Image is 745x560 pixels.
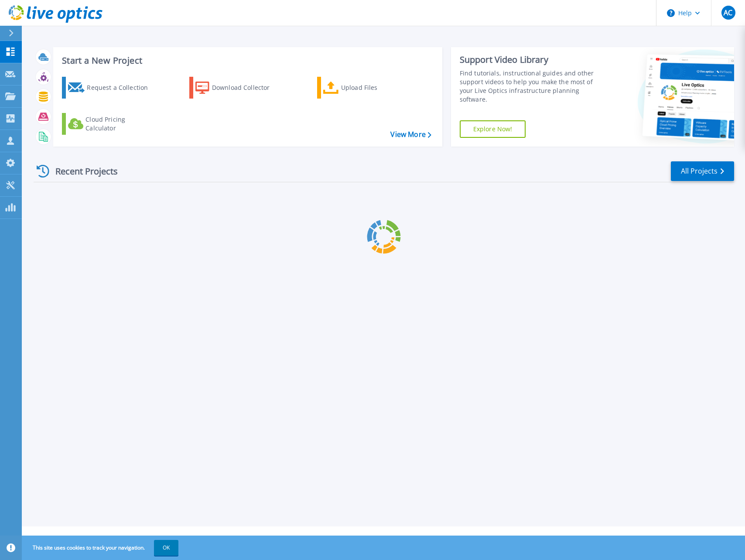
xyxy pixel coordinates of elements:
div: Download Collector [212,79,282,96]
div: Cloud Pricing Calculator [85,115,155,133]
div: Find tutorials, instructional guides and other support videos to help you make the most of your L... [460,69,603,104]
div: Upload Files [341,79,411,96]
span: This site uses cookies to track your navigation. [24,540,178,556]
div: Recent Projects [34,160,130,182]
a: Upload Files [317,77,414,99]
a: Cloud Pricing Calculator [62,113,159,135]
a: View More [390,130,431,139]
button: OK [154,540,178,556]
div: Support Video Library [460,54,603,65]
a: Download Collector [189,77,287,99]
a: All Projects [671,161,734,181]
h3: Start a New Project [62,56,431,65]
a: Explore Now! [460,120,526,138]
a: Request a Collection [62,77,159,99]
div: Request a Collection [87,79,157,96]
span: AC [724,9,732,16]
